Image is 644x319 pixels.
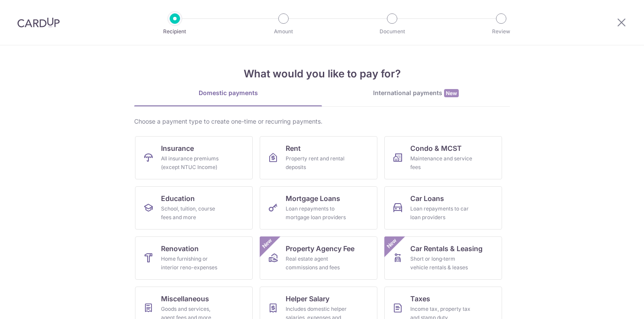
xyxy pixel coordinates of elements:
span: Mortgage Loans [286,193,340,204]
div: Domestic payments [134,89,322,97]
div: Loan repayments to mortgage loan providers [286,204,348,222]
span: Condo & MCST [410,143,462,153]
a: RenovationHome furnishing or interior reno-expenses [135,236,253,280]
span: Property Agency Fee [286,243,354,254]
span: Miscellaneous [161,293,209,304]
a: Mortgage LoansLoan repayments to mortgage loan providers [260,186,377,230]
span: Helper Salary [286,293,329,304]
span: New [444,89,459,97]
div: Loan repayments to car loan providers [410,204,473,222]
a: Car Rentals & LeasingShort or long‑term vehicle rentals & leasesNew [384,236,502,280]
a: Car LoansLoan repayments to car loan providers [384,186,502,230]
div: Choose a payment type to create one-time or recurring payments. [134,117,510,126]
a: EducationSchool, tuition, course fees and more [135,186,253,230]
div: Property rent and rental deposits [286,154,348,172]
h4: What would you like to pay for? [134,66,510,82]
span: Education [161,193,195,204]
a: InsuranceAll insurance premiums (except NTUC Income) [135,136,253,179]
p: Review [469,27,533,36]
span: New [260,236,274,251]
img: CardUp [17,17,60,28]
span: Taxes [410,293,430,304]
a: Property Agency FeeReal estate agent commissions and feesNew [260,236,377,280]
p: Amount [251,27,316,36]
div: Home furnishing or interior reno-expenses [161,255,223,272]
div: Short or long‑term vehicle rentals & leases [410,255,473,272]
span: Rent [286,143,301,153]
div: All insurance premiums (except NTUC Income) [161,154,223,172]
div: Maintenance and service fees [410,154,473,172]
p: Recipient [143,27,207,36]
a: RentProperty rent and rental deposits [260,136,377,179]
p: Document [360,27,424,36]
span: Car Rentals & Leasing [410,243,483,254]
span: Renovation [161,243,199,254]
div: Real estate agent commissions and fees [286,255,348,272]
a: Condo & MCSTMaintenance and service fees [384,136,502,179]
span: Insurance [161,143,194,153]
div: International payments [322,89,510,98]
span: Car Loans [410,193,444,204]
span: New [385,236,399,251]
div: School, tuition, course fees and more [161,204,223,222]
